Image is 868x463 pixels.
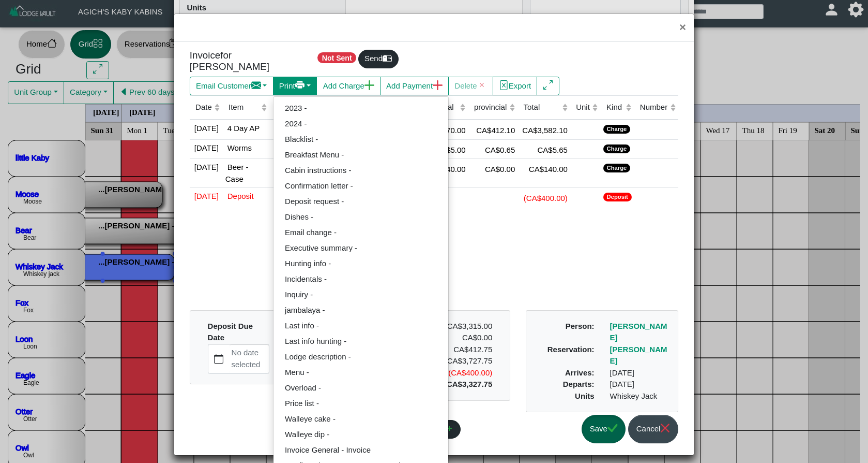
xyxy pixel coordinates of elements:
[273,396,448,411] a: Price list -
[448,77,493,95] button: Deletex
[537,77,559,95] button: arrows angle expand
[602,379,676,390] div: [DATE]
[317,52,356,63] span: Not Sent
[272,191,333,205] div: (CA$400.00)
[563,380,595,388] b: Departs:
[520,162,568,176] div: CA$140.00
[273,302,448,318] a: jambalaya -
[273,334,448,349] a: Last info hunting -
[493,77,538,95] button: file excelExport
[273,365,448,380] a: Menu -
[358,50,399,68] button: Sendmailbox2
[295,80,305,90] svg: printer fill
[273,163,448,178] a: Cabin instructions -
[520,123,568,137] div: CA$3,582.10
[445,424,454,433] svg: plus
[273,256,448,271] a: Hunting info -
[543,80,553,90] svg: arrows angle expand
[190,77,273,95] button: Email Customerenvelope fill
[230,344,269,373] label: No date selected
[566,322,595,330] b: Person:
[606,102,623,113] div: Kind
[225,161,249,183] span: Beer - Case
[433,80,443,90] svg: plus lg
[273,178,448,194] a: Confirmation letter -
[272,142,333,156] div: CA$5.00
[273,77,317,95] button: Printprinter fill
[273,209,448,225] a: Dishes -
[474,102,507,113] div: provincial
[610,322,667,342] a: [PERSON_NAME]
[190,50,269,73] span: for [PERSON_NAME]
[576,102,590,113] div: Unit
[208,344,230,373] button: calendar
[273,100,448,116] a: 2023 -
[272,162,333,176] div: CA$70.00
[273,271,448,287] a: Incidentals -
[273,427,448,442] a: Walleye dip -
[273,318,448,334] a: Last info -
[192,122,219,133] span: [DATE]
[251,80,261,90] svg: envelope fill
[192,190,219,200] span: [DATE]
[273,380,448,396] a: Overload -
[190,50,300,73] h5: Invoice
[499,80,509,90] svg: file excel
[273,116,448,132] a: 2024 -
[565,368,595,377] b: Arrives:
[471,123,515,137] div: CA$412.10
[471,162,515,176] div: CA$0.00
[225,122,260,133] span: 4 Day AP
[214,354,224,364] svg: calendar
[273,442,448,458] a: Invoice General - Invoice
[225,190,254,200] span: Deposit
[524,102,559,113] div: Total
[610,345,667,366] a: [PERSON_NAME]
[225,141,252,152] span: Worms
[273,225,448,240] a: Email change -
[660,423,670,433] svg: x
[602,390,676,402] div: Whiskey Jack
[273,287,448,302] a: Inquiry -
[272,123,333,137] div: CA$1,585.00
[195,102,212,113] div: Date
[441,344,492,356] div: CA$412.75
[628,415,678,443] button: Cancelx
[575,392,595,400] b: Units
[273,147,448,163] a: Breakfast Menu -
[607,423,617,433] svg: check
[229,102,259,113] div: Item
[471,142,515,156] div: CA$0.65
[273,411,448,427] a: Walleye cake -
[380,77,449,95] button: Add Paymentplus lg
[520,191,568,205] div: (CA$400.00)
[434,332,500,344] div: CA$0.00
[434,355,500,367] div: CA$3,727.75
[547,345,595,354] b: Reservation:
[434,367,500,379] div: (CA$400.00)
[316,77,380,95] button: Add Chargeplus lg
[602,367,676,379] div: [DATE]
[582,415,626,443] button: Savecheck
[520,142,568,156] div: CA$5.65
[192,141,219,152] span: [DATE]
[273,132,448,147] a: Blacklist -
[640,102,667,113] div: Number
[273,194,448,209] a: Deposit request -
[364,80,374,90] svg: plus lg
[383,53,392,63] svg: mailbox2
[208,322,253,342] b: Deposit Due Date
[447,380,492,388] b: CA$3,327.75
[447,322,493,330] span: CA$3,315.00
[273,240,448,256] a: Executive summary -
[192,161,219,171] span: [DATE]
[672,14,694,41] button: Close
[273,349,448,365] a: Lodge description -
